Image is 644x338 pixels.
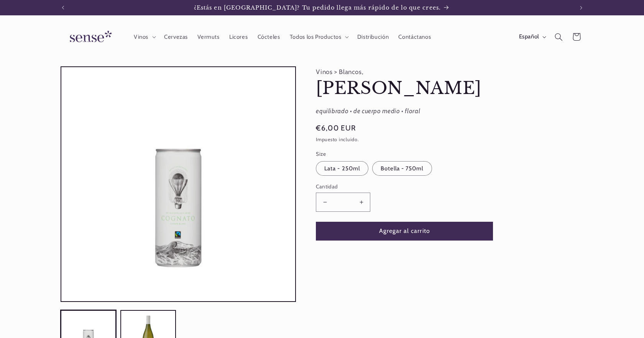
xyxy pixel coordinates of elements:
button: Español [514,29,550,45]
summary: Búsqueda [550,28,567,46]
a: Sense [58,23,121,51]
span: Vermuts [197,33,219,41]
label: Botella - 750ml [372,161,432,176]
span: €6,00 EUR [316,123,356,134]
summary: Vinos [129,28,159,45]
span: Cócteles [258,33,280,41]
legend: Size [316,150,327,158]
a: Distribución [352,28,394,45]
a: Cócteles [253,28,285,45]
a: Cervezas [159,28,192,45]
span: Contáctanos [398,33,431,41]
span: Licores [229,33,248,41]
span: Cervezas [164,33,188,41]
span: Distribución [357,33,389,41]
product-info: Vinos > Blancos, [316,66,557,241]
span: Todos los Productos [290,33,342,41]
label: Lata - 250ml [316,161,368,176]
div: Impuesto incluido. [316,136,557,144]
a: Licores [224,28,253,45]
a: Contáctanos [394,28,436,45]
div: equilibrado • de cuerpo medio • floral [316,106,557,117]
span: ¿Estás en [GEOGRAPHIC_DATA]? Tu pedido llega más rápido de lo que crees. [194,4,441,11]
label: Cantidad [316,183,493,190]
summary: Todos los Productos [285,28,352,45]
img: Sense [61,26,118,48]
span: Vinos [134,33,148,41]
span: Español [519,33,539,41]
h1: [PERSON_NAME] [316,77,557,99]
a: Vermuts [193,28,225,45]
button: Agregar al carrito [316,222,493,241]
